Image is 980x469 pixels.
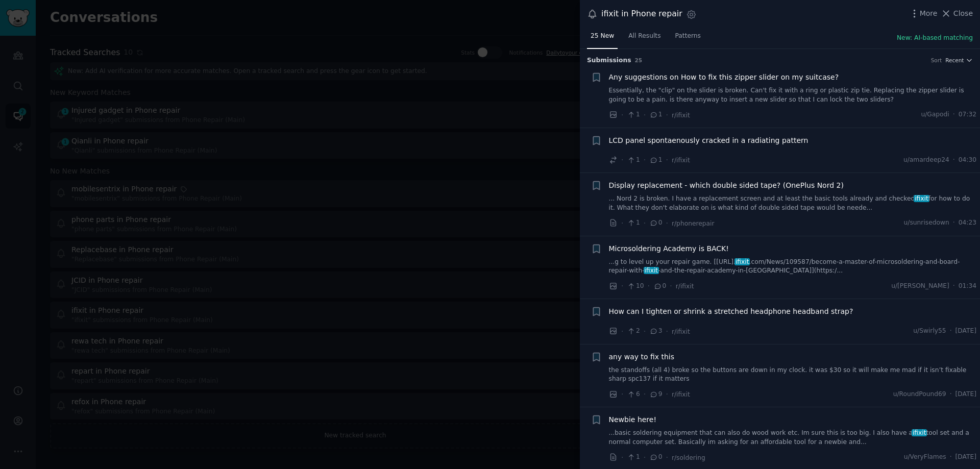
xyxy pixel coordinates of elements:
[627,390,640,399] span: 6
[945,57,964,64] span: Recent
[893,390,946,399] span: u/RoundPound69
[609,86,977,104] a: Essentially, the "clip" on the slider is broken. Can't fix it with a ring or plastic zip tie. Rep...
[672,112,690,119] span: r/ifixit
[921,110,949,119] span: u/Gapodi
[627,218,640,228] span: 1
[955,453,976,462] span: [DATE]
[953,156,955,165] span: ·
[955,390,976,399] span: [DATE]
[914,195,929,202] span: ifixit
[621,110,623,120] span: ·
[609,243,729,254] a: Microsoldering Academy is BACK!
[649,327,662,336] span: 3
[621,452,623,463] span: ·
[644,110,646,120] span: ·
[672,328,690,335] span: r/ifixit
[953,218,955,228] span: ·
[644,267,659,274] span: ifixit
[920,8,938,19] span: More
[953,8,973,19] span: Close
[959,218,976,228] span: 04:23
[672,28,704,49] a: Patterns
[666,326,668,337] span: ·
[666,155,668,165] span: ·
[959,282,976,291] span: 01:34
[931,57,942,64] div: Sort
[627,156,640,165] span: 1
[950,327,952,336] span: ·
[609,429,977,447] a: ...basic soldering equipment that can also do wood work etc. Im sure this is too big. I also have...
[644,155,646,165] span: ·
[587,28,618,49] a: 25 New
[959,110,976,119] span: 07:32
[666,110,668,120] span: ·
[672,220,715,227] span: r/phonerepair
[609,135,808,146] a: LCD panel spontaenously cracked in a radiating pattern
[950,390,952,399] span: ·
[913,327,946,336] span: u/Swirly55
[666,218,668,229] span: ·
[649,390,662,399] span: 9
[950,453,952,462] span: ·
[621,326,623,337] span: ·
[734,258,750,265] span: ifixit
[625,28,664,49] a: All Results
[649,453,662,462] span: 0
[609,366,977,384] a: the standoffs (all 4) broke so the buttons are down in my clock. it was $30 so it will make me ma...
[672,157,690,164] span: r/ifixit
[627,282,644,291] span: 10
[621,389,623,400] span: ·
[644,452,646,463] span: ·
[672,391,690,398] span: r/ifixit
[609,258,977,276] a: ...g to level up your repair game. [[URL].ifixit.com/News/109587/become-a-master-of-microsolderin...
[953,110,955,119] span: ·
[628,32,660,41] span: All Results
[672,454,705,461] span: r/soldering
[609,352,675,362] a: any way to fix this
[649,110,662,119] span: 1
[644,326,646,337] span: ·
[675,32,701,41] span: Patterns
[627,110,640,119] span: 1
[609,306,853,317] a: How can I tighten or shrink a stretched headphone headband strap?
[653,282,666,291] span: 0
[903,156,949,165] span: u/amardeep24
[627,453,640,462] span: 1
[609,180,844,191] a: Display replacement - which double sided tape? (OnePlus Nord 2)
[627,327,640,336] span: 2
[959,156,976,165] span: 04:30
[635,57,643,63] span: 25
[644,218,646,229] span: ·
[904,453,946,462] span: u/VeryFlames
[648,281,650,291] span: ·
[955,327,976,336] span: [DATE]
[621,281,623,291] span: ·
[649,156,662,165] span: 1
[904,218,949,228] span: u/sunrisedown
[945,57,973,64] button: Recent
[621,218,623,229] span: ·
[587,56,631,65] span: Submission s
[609,194,977,212] a: ... Nord 2 is broken. I have a replacement screen and at least the basic tools already and checke...
[676,283,694,290] span: r/ifixit
[909,8,938,19] button: More
[601,8,682,20] div: ifixit in Phone repair
[670,281,672,291] span: ·
[649,218,662,228] span: 0
[644,389,646,400] span: ·
[953,282,955,291] span: ·
[609,414,657,425] a: Newbie here!
[941,8,973,19] button: Close
[609,72,839,83] a: Any suggestions on How to fix this zipper slider on my suitcase?
[591,32,614,41] span: 25 New
[666,389,668,400] span: ·
[897,34,973,43] button: New: AI-based matching
[621,155,623,165] span: ·
[891,282,949,291] span: u/[PERSON_NAME]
